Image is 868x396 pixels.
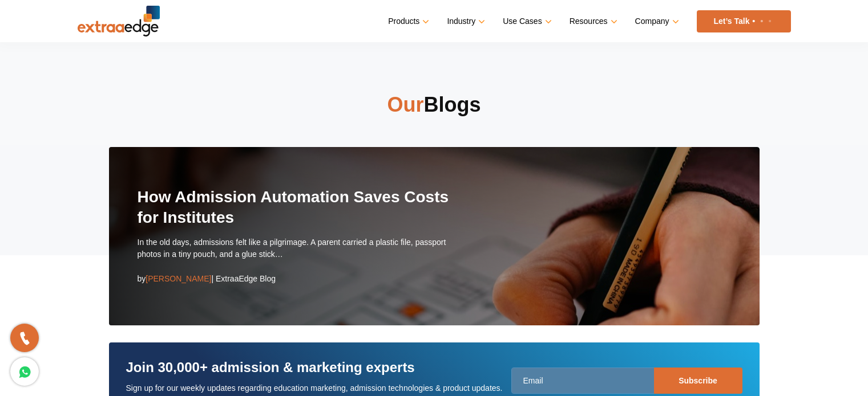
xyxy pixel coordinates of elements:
div: by | ExtraaEdge Blog [138,272,276,285]
a: Let’s Talk [697,10,791,32]
input: Subscribe [654,368,742,394]
a: Resources [570,13,615,30]
a: Industry [447,13,483,30]
strong: Our [387,93,423,116]
h2: Blogs [78,91,791,119]
p: Sign up for our weekly updates regarding education marketing, admission technologies & product up... [126,381,503,395]
a: Company [635,13,677,30]
span: [PERSON_NAME] [146,274,211,283]
a: How Admission Automation Saves Costs for Institutes [138,188,449,226]
a: Products [388,13,427,30]
input: Email [511,368,742,394]
a: Use Cases [503,13,549,30]
p: In the old days, admissions felt like a pilgrimage. A parent carried a plastic file, passport pho... [138,236,470,260]
h3: Join 30,000+ admission & marketing experts [126,360,503,382]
